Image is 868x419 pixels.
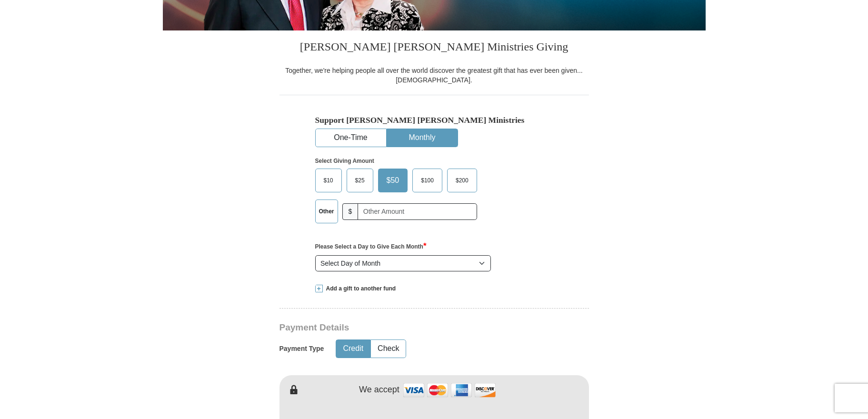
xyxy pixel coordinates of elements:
label: Other [316,200,338,223]
h3: [PERSON_NAME] [PERSON_NAME] Ministries Giving [279,30,589,66]
span: $50 [382,173,404,188]
h5: Payment Type [279,345,324,353]
span: $10 [319,173,338,188]
span: $ [342,203,359,220]
strong: Please Select a Day to Give Each Month [315,243,427,250]
div: Together, we're helping people all over the world discover the greatest gift that has ever been g... [279,66,589,85]
input: Other Amount [358,203,477,220]
h3: Payment Details [279,322,522,333]
button: One-Time [316,129,386,147]
h4: We accept [359,385,399,395]
button: Credit [336,340,370,358]
span: $100 [416,173,439,188]
h5: Support [PERSON_NAME] [PERSON_NAME] Ministries [315,115,553,125]
span: $25 [350,173,369,188]
strong: Select Giving Amount [315,158,374,164]
button: Check [371,340,406,358]
span: Add a gift to another fund [323,285,396,293]
button: Monthly [387,129,458,147]
img: credit cards accepted [402,380,497,400]
span: $200 [451,173,473,188]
